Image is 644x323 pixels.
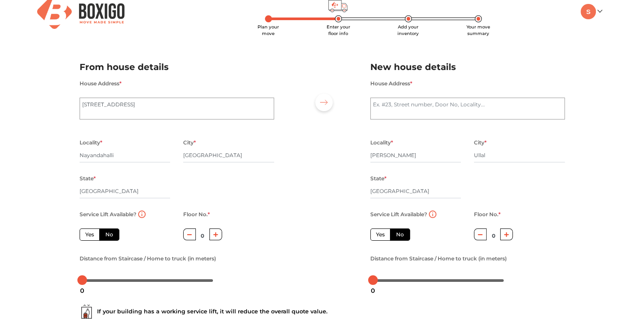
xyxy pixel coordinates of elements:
label: No [99,228,119,241]
label: Floor No. [183,209,210,220]
div: 0 [77,283,88,298]
label: State [370,173,386,184]
label: Service Lift Available? [80,209,136,220]
span: Enter your floor info [327,24,350,36]
h2: From house details [80,60,274,74]
label: Locality [80,137,102,148]
h2: New house details [370,60,565,74]
label: No [390,228,410,241]
div: If your building has a working service lift, it will reduce the overall quote value. [80,305,565,319]
label: Locality [370,137,393,148]
label: Distance from Staircase / Home to truck (in meters) [80,253,216,264]
label: Yes [80,228,100,241]
label: City [183,137,196,148]
label: House Address [80,78,122,89]
label: House Address [370,78,412,89]
label: City [474,137,487,148]
label: Floor No. [474,209,501,220]
span: Add your inventory [397,24,419,36]
textarea: [STREET_ADDRESS] [80,98,274,119]
span: Plan your move [258,24,279,36]
label: Service Lift Available? [370,209,427,220]
label: Distance from Staircase / Home to truck (in meters) [370,253,507,264]
span: Your move summary [466,24,490,36]
label: State [80,173,96,184]
label: Yes [370,228,390,241]
div: 0 [367,283,379,298]
img: ... [80,305,94,319]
